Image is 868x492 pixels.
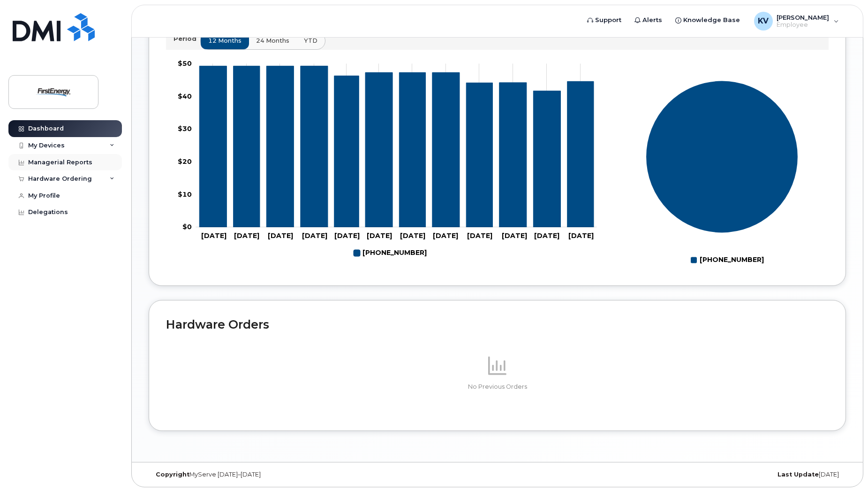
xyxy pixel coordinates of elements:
[669,11,747,30] a: Knowledge Base
[367,232,392,240] tspan: [DATE]
[178,60,192,68] tspan: $50
[234,232,259,240] tspan: [DATE]
[758,15,769,27] span: KV
[646,81,798,233] g: Series
[568,232,594,240] tspan: [DATE]
[178,190,192,199] tspan: $10
[166,317,829,331] h2: Hardware Orders
[156,471,189,478] strong: Copyright
[166,383,829,391] p: No Previous Orders
[502,232,527,240] tspan: [DATE]
[595,15,621,25] span: Support
[268,232,293,240] tspan: [DATE]
[199,66,594,227] g: 732-966-1890
[178,157,192,166] tspan: $20
[334,232,360,240] tspan: [DATE]
[201,232,226,240] tspan: [DATE]
[178,60,597,261] g: Chart
[178,92,192,100] tspan: $40
[613,471,846,478] div: [DATE]
[747,12,845,31] div: Kurdewan, Val J
[302,232,327,240] tspan: [DATE]
[178,125,192,133] tspan: $30
[354,245,427,261] g: 732-966-1890
[628,11,669,30] a: Alerts
[256,36,289,45] span: 24 months
[433,232,458,240] tspan: [DATE]
[354,245,427,261] g: Legend
[777,14,829,21] span: [PERSON_NAME]
[646,81,798,268] g: Chart
[400,232,425,240] tspan: [DATE]
[691,252,764,268] g: Legend
[304,36,317,45] span: YTD
[534,232,559,240] tspan: [DATE]
[827,451,861,485] iframe: Messenger Launcher
[467,232,492,240] tspan: [DATE]
[174,34,200,43] p: Period
[149,471,381,478] div: MyServe [DATE]–[DATE]
[581,11,628,30] a: Support
[683,15,740,25] span: Knowledge Base
[777,21,829,29] span: Employee
[182,223,192,231] tspan: $0
[777,471,819,478] strong: Last Update
[642,15,662,25] span: Alerts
